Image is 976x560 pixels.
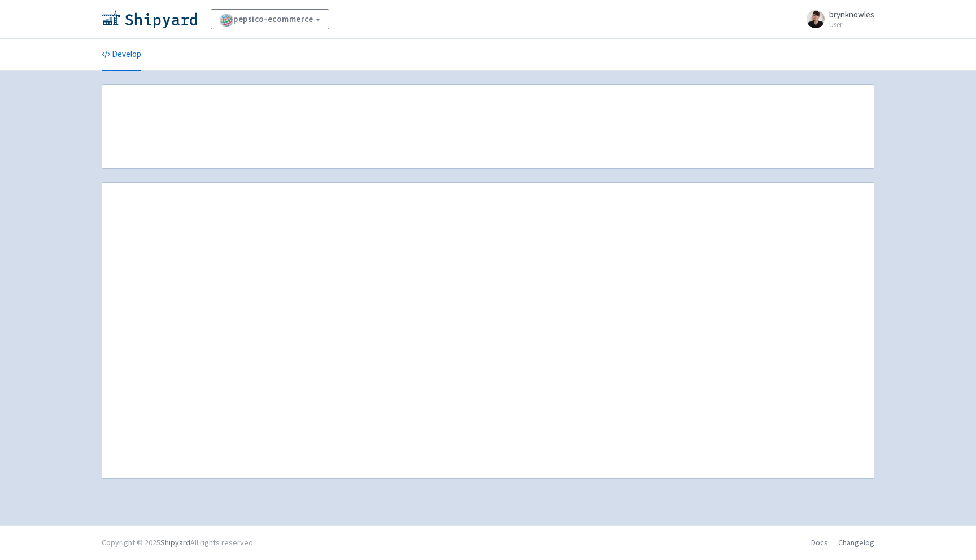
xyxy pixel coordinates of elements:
[102,10,197,28] img: Shipyard logo
[800,10,874,28] a: brynknowles User
[160,537,190,548] a: Shipyard
[838,537,874,548] a: Changelog
[211,9,329,29] a: pepsico-ecommerce
[829,9,874,20] span: brynknowles
[102,537,255,549] div: Copyright © 2025 All rights reserved.
[102,39,141,71] a: Develop
[811,537,828,548] a: Docs
[829,21,874,28] small: User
